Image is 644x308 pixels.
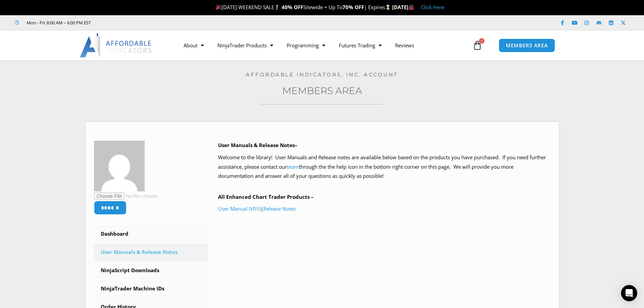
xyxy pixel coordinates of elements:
[214,4,392,10] span: [DATE] WEEKEND SALE Sitewide + Up To | Expires
[100,19,202,26] iframe: Customer reviews powered by Trustpilot
[282,85,362,96] a: Members Area
[392,4,414,10] strong: [DATE]
[94,280,208,298] a: NinjaTrader Machine IDs
[409,5,414,10] img: 🏭
[218,204,550,214] p: |
[385,5,390,10] img: ⌛
[621,285,637,301] div: Open Intercom Messenger
[94,225,208,243] a: Dashboard
[218,193,314,200] b: All Enhanced Chart Trader Products –
[218,142,297,148] b: User Manuals & Release Notes–
[282,4,303,10] strong: 40% OFF
[280,38,332,53] a: Programming
[421,4,444,10] a: Click Here
[177,38,211,53] a: About
[94,243,208,261] a: User Manuals & Release Notes
[499,39,555,52] a: MEMBERS AREA
[25,19,91,27] span: Mon - Fri: 8:00 AM – 6:00 PM EST
[275,5,280,10] img: 🏌️‍♂️
[218,205,261,212] a: User Manual (V05)
[246,71,398,78] a: Affordable Indicators, Inc. Account
[80,33,152,57] img: LogoAI | Affordable Indicators – NinjaTrader
[263,205,296,212] a: Release Notes
[216,5,221,10] img: 🎉
[479,38,484,44] span: 0
[332,38,388,53] a: Futures Trading
[211,38,280,53] a: NinjaTrader Products
[218,153,550,181] p: Welcome to the library! User Manuals and Release notes are available below based on the products ...
[287,163,299,170] a: team
[388,38,421,53] a: Reviews
[94,262,208,279] a: NinjaScript Downloads
[177,38,471,53] nav: Menu
[506,43,548,48] span: MEMBERS AREA
[94,141,145,191] img: 95806e82022fb5f7e25d22d0efb6bb6a2a6996a377b9fddfc791baa5ed7ea4a2
[462,35,492,55] a: 0
[342,4,364,10] strong: 70% OFF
